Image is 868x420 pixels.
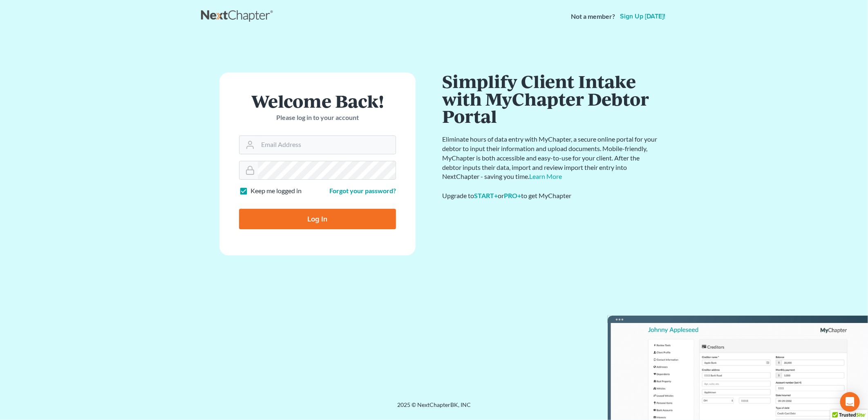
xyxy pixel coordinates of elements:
[840,392,860,412] div: Open Intercom Messenger
[239,92,396,110] h1: Welcome Back!
[251,186,302,196] label: Keep me logged in
[201,401,667,415] div: 2025 © NextChapterBK, INC
[474,192,498,199] a: START+
[504,192,521,199] a: PRO+
[442,135,659,181] p: Eliminate hours of data entry with MyChapter, a secure online portal for your debtor to input the...
[258,136,396,154] input: Email Address
[329,187,396,194] a: Forgot your password?
[239,209,396,229] input: Log In
[442,72,659,125] h1: Simplify Client Intake with MyChapter Debtor Portal
[239,113,396,122] p: Please log in to your account
[618,13,667,20] a: Sign up [DATE]!
[529,172,562,180] a: Learn More
[442,191,659,201] div: Upgrade to or to get MyChapter
[571,12,615,21] strong: Not a member?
